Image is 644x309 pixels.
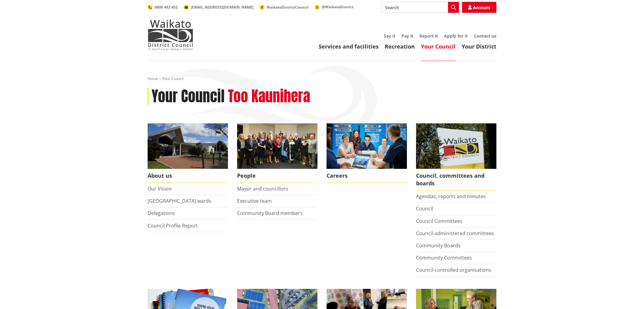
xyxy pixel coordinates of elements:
span: 0800 492 452 [155,5,178,10]
img: Waikato-District-Council-sign [416,123,496,169]
a: Community Committees [416,254,472,261]
a: WaikatoDistrictCouncil [260,5,309,10]
span: About us [148,169,228,183]
span: WaikatoDistrictCouncil [267,5,309,10]
input: Search input [381,2,459,13]
a: Apply for it [444,33,468,39]
a: Report it [419,33,438,39]
img: WDC Building 0015 [148,123,228,169]
a: Council [416,205,433,212]
img: Waikato District Council - Te Kaunihera aa Takiwaa o Waikato [148,20,193,50]
a: Council-administered committees [416,230,494,237]
a: Council-controlled organisations [416,267,491,273]
a: Council Profile Report [148,222,198,229]
a: Careers [327,123,407,183]
a: Our Vision [148,185,172,192]
span: Council, committees and boards [416,169,496,191]
a: Home [148,76,158,81]
a: Recreation [385,43,415,50]
img: Office staff in meeting - Career page [327,123,407,169]
a: Pay it [401,33,413,39]
span: Your Council [162,76,184,81]
span: [EMAIL_ADDRESS][DOMAIN_NAME] [191,5,254,10]
nav: breadcrumb [148,76,496,82]
a: @WaikatoDistrict [315,4,353,9]
a: Say it [384,33,395,39]
img: 2022 Council [237,123,317,169]
span: Careers [327,169,407,183]
a: Council Committees [416,218,462,224]
h1: Your Council [152,88,225,105]
a: 0800 492 452 [148,5,178,10]
a: Your District [462,43,496,50]
h2: Too Kaunihera [228,88,310,105]
a: Waikato-District-Council-sign Council, committees and boards [416,123,496,191]
a: [GEOGRAPHIC_DATA] wards [148,198,211,204]
a: Community Board members [237,210,303,216]
a: Your Council [421,43,456,50]
a: Community Boards [416,242,460,249]
a: Mayor and councillors [237,185,288,192]
a: 2022 Council People [237,123,317,183]
a: Executive team [237,198,272,204]
a: Agendas, reports and minutes [416,193,486,200]
a: [EMAIL_ADDRESS][DOMAIN_NAME] [184,5,254,10]
a: Account [462,2,496,13]
a: Delegations [148,210,175,216]
span: @WaikatoDistrict [322,4,353,9]
a: Services and facilities [319,43,379,50]
span: People [237,169,317,183]
a: WDC Building 0015 About us [148,123,228,183]
a: Contact us [474,33,496,39]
